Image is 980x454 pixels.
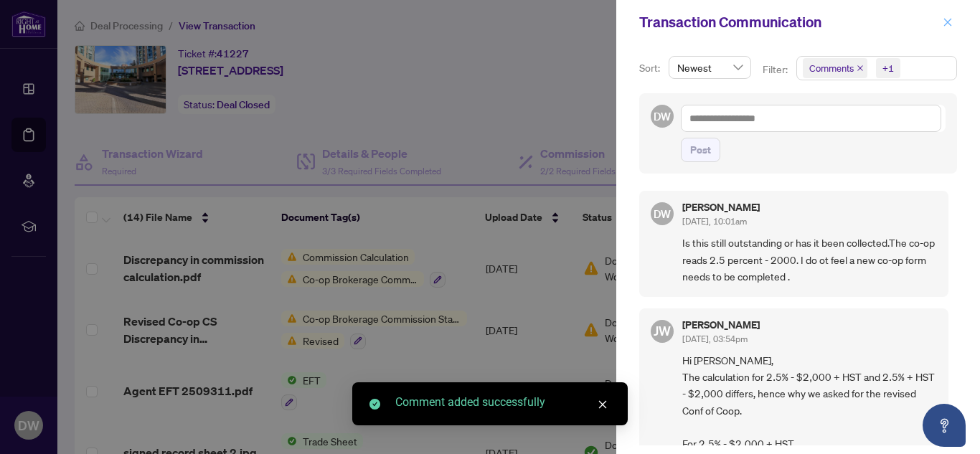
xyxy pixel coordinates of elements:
a: Close [595,397,611,412]
span: Comments [803,58,867,78]
span: close [857,65,864,72]
span: Newest [677,57,743,78]
span: close [598,399,608,410]
span: DW [654,206,672,222]
span: [DATE], 03:54pm [682,334,748,344]
button: Open asap [923,404,966,447]
span: Is this still outstanding or has it been collected.The co-op reads 2.5 percent - 2000. I do ot fe... [682,235,937,285]
p: Filter: [763,62,790,77]
span: DW [654,108,672,125]
div: +1 [882,61,894,75]
span: JW [654,321,671,341]
button: Post [681,138,720,162]
p: Sort: [639,60,663,76]
span: [DATE], 10:01am [682,216,747,227]
span: check-circle [369,399,380,410]
div: Transaction Communication [639,11,938,33]
span: close [943,17,953,27]
span: Comments [809,61,854,75]
div: Comment added successfully [395,394,611,411]
h5: [PERSON_NAME] [682,320,760,330]
h5: [PERSON_NAME] [682,202,760,212]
